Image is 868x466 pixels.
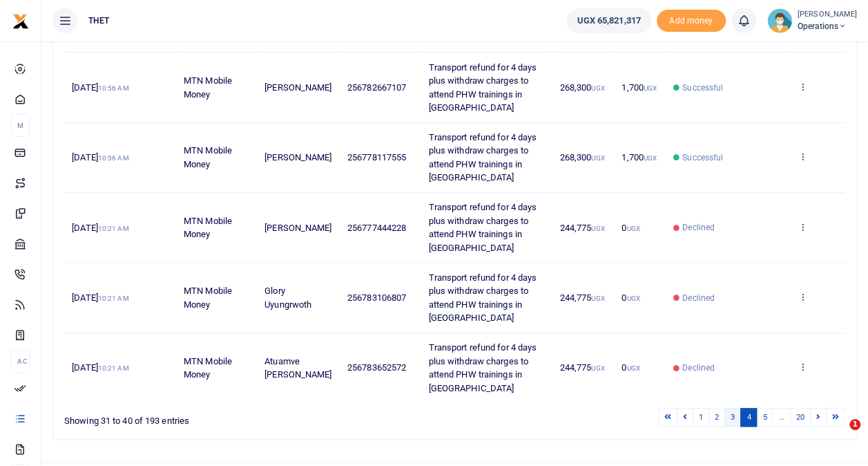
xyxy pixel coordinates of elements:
[264,286,311,310] span: Glory Uyungrwoth
[264,152,331,162] span: [PERSON_NAME]
[428,132,537,183] span: Transport refund for 4 days plus withdraw charges to attend PHW trainings in [GEOGRAPHIC_DATA]
[428,202,537,253] span: Transport refund for 4 days plus withdraw charges to attend PHW trainings in [GEOGRAPHIC_DATA]
[657,10,726,32] li: Toup your wallet
[740,408,757,427] a: 4
[644,84,657,92] small: UGX
[682,362,715,374] span: Declined
[560,152,605,162] span: 268,300
[682,151,723,164] span: Successful
[72,362,128,373] span: [DATE]
[184,286,232,310] span: MTN Mobile Money
[428,342,537,393] span: Transport refund for 4 days plus withdraw charges to attend PHW trainings in [GEOGRAPHIC_DATA]
[347,362,406,373] span: 256783652572
[184,216,232,240] span: MTN Mobile Money
[11,350,30,373] li: Ac
[72,82,128,93] span: [DATE]
[12,15,29,26] a: logo-small logo-large logo-large
[767,8,857,33] a: profile-user [PERSON_NAME] Operations
[626,364,639,372] small: UGX
[849,419,860,430] span: 1
[347,223,406,233] span: 256777444228
[11,114,30,137] li: M
[184,145,232,169] span: MTN Mobile Money
[264,82,331,93] span: [PERSON_NAME]
[566,8,650,33] a: UGX 65,821,317
[264,356,331,380] span: Atuamve [PERSON_NAME]
[798,20,857,32] span: Operations
[577,14,640,28] span: UGX 65,821,317
[591,364,604,372] small: UGX
[560,82,605,93] span: 268,300
[12,13,29,30] img: logo-small
[591,295,604,302] small: UGX
[560,223,605,233] span: 244,775
[98,154,129,162] small: 10:56 AM
[591,154,604,162] small: UGX
[621,292,639,303] span: 0
[644,154,657,162] small: UGX
[64,407,384,428] div: Showing 31 to 40 of 193 entries
[657,15,726,25] a: Add money
[621,362,639,373] span: 0
[626,295,639,302] small: UGX
[347,152,406,162] span: 256778117555
[347,292,406,303] span: 256783106807
[428,272,537,324] span: Transport refund for 4 days plus withdraw charges to attend PHW trainings in [GEOGRAPHIC_DATA]
[591,84,604,92] small: UGX
[72,223,128,233] span: [DATE]
[621,223,639,233] span: 0
[184,75,232,100] span: MTN Mobile Money
[560,362,605,373] span: 244,775
[98,225,129,232] small: 10:21 AM
[264,223,331,233] span: [PERSON_NAME]
[561,8,656,33] li: Wallet ballance
[682,82,723,94] span: Successful
[626,225,639,232] small: UGX
[708,408,725,427] a: 2
[682,221,715,234] span: Declined
[591,225,604,232] small: UGX
[560,292,605,303] span: 244,775
[72,152,128,162] span: [DATE]
[184,356,232,380] span: MTN Mobile Money
[621,152,657,162] span: 1,700
[621,82,657,93] span: 1,700
[428,62,537,113] span: Transport refund for 4 days plus withdraw charges to attend PHW trainings in [GEOGRAPHIC_DATA]
[347,82,406,93] span: 256782667107
[98,84,129,92] small: 10:56 AM
[790,408,811,427] a: 20
[83,15,115,27] span: THET
[72,292,128,303] span: [DATE]
[657,10,726,32] span: Add money
[98,295,129,302] small: 10:21 AM
[821,419,854,452] iframe: Intercom live chat
[98,364,129,372] small: 10:21 AM
[798,9,857,21] small: [PERSON_NAME]
[682,292,715,304] span: Declined
[693,408,709,427] a: 1
[724,408,741,427] a: 3
[756,408,773,427] a: 5
[767,8,792,33] img: profile-user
